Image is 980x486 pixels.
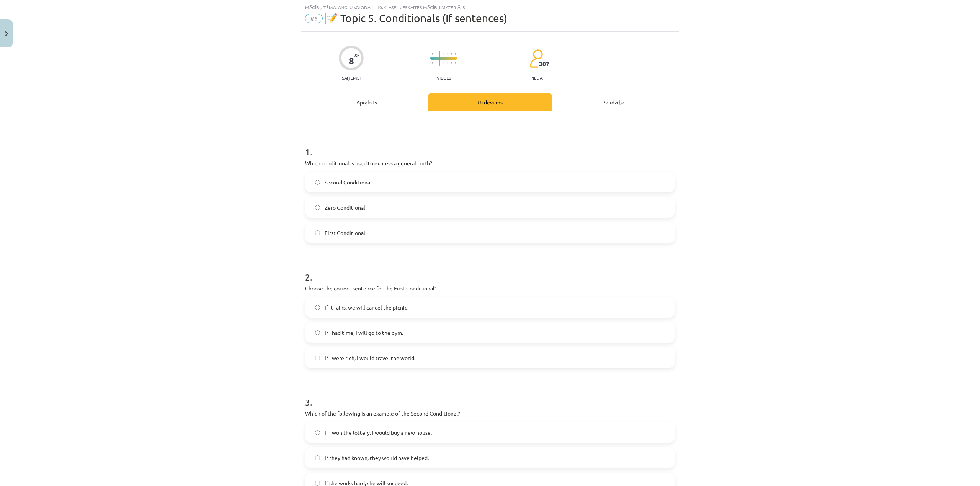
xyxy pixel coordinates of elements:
img: icon-short-line-57e1e144782c952c97e751825c79c345078a6d821885a25fce030b3d8c18986b.svg [451,53,452,55]
img: icon-short-line-57e1e144782c952c97e751825c79c345078a6d821885a25fce030b3d8c18986b.svg [451,62,452,64]
p: pilda [530,75,542,80]
img: icon-short-line-57e1e144782c952c97e751825c79c345078a6d821885a25fce030b3d8c18986b.svg [436,62,436,64]
div: Apraksts [305,93,428,111]
img: icon-short-line-57e1e144782c952c97e751825c79c345078a6d821885a25fce030b3d8c18986b.svg [447,62,448,64]
p: Which conditional is used to express a general truth? [305,159,675,167]
div: Palīdzība [552,93,675,111]
div: Mācību tēma: Angļu valoda i - 10.klase 1.ieskaites mācību materiāls [305,5,675,10]
img: students-c634bb4e5e11cddfef0936a35e636f08e4e9abd3cc4e673bd6f9a4125e45ecb1.svg [529,49,543,68]
span: If I were rich, I would travel the world. [325,354,415,362]
input: If I won the lottery, I would buy a new house. [315,430,320,435]
span: If they had known, they would have helped. [325,454,429,462]
img: icon-long-line-d9ea69661e0d244f92f715978eff75569469978d946b2353a9bb055b3ed8787d.svg [439,51,440,66]
input: If I were rich, I would travel the world. [315,356,320,360]
span: #6 [305,14,323,23]
img: icon-short-line-57e1e144782c952c97e751825c79c345078a6d821885a25fce030b3d8c18986b.svg [455,62,456,64]
p: Choose the correct sentence for the First Conditional: [305,284,675,292]
span: If I won the lottery, I would buy a new house. [325,429,432,437]
span: Second Conditional [325,178,372,186]
input: Zero Conditional [315,205,320,210]
p: Which of the following is an example of the Second Conditional? [305,409,675,418]
img: icon-short-line-57e1e144782c952c97e751825c79c345078a6d821885a25fce030b3d8c18986b.svg [432,62,433,64]
h1: 2 . [305,258,675,282]
p: Saņemsi [339,75,364,80]
input: If I had time, I will go to the gym. [315,330,320,335]
span: 307 [539,60,549,67]
input: If it rains, we will cancel the picnic. [315,305,320,310]
img: icon-short-line-57e1e144782c952c97e751825c79c345078a6d821885a25fce030b3d8c18986b.svg [443,53,444,55]
input: If she works hard, she will succeed. [315,481,320,486]
input: First Conditional [315,230,320,235]
img: icon-short-line-57e1e144782c952c97e751825c79c345078a6d821885a25fce030b3d8c18986b.svg [443,62,444,64]
p: Viegls [437,75,451,80]
div: Uzdevums [428,93,552,111]
img: icon-short-line-57e1e144782c952c97e751825c79c345078a6d821885a25fce030b3d8c18986b.svg [432,53,433,55]
span: If it rains, we will cancel the picnic. [325,303,408,311]
span: If I had time, I will go to the gym. [325,329,403,337]
div: 8 [349,55,354,66]
input: If they had known, they would have helped. [315,455,320,460]
span: First Conditional [325,229,365,237]
span: Zero Conditional [325,204,365,212]
img: icon-short-line-57e1e144782c952c97e751825c79c345078a6d821885a25fce030b3d8c18986b.svg [447,53,448,55]
img: icon-short-line-57e1e144782c952c97e751825c79c345078a6d821885a25fce030b3d8c18986b.svg [436,53,436,55]
span: XP [354,53,359,57]
img: icon-short-line-57e1e144782c952c97e751825c79c345078a6d821885a25fce030b3d8c18986b.svg [455,53,456,55]
h1: 1 . [305,133,675,157]
h1: 3 . [305,383,675,407]
img: icon-close-lesson-0947bae3869378f0d4975bcd49f059093ad1ed9edebbc8119c70593378902aed.svg [5,31,8,36]
span: 📝 Topic 5. Conditionals (If sentences) [325,12,507,24]
input: Second Conditional [315,180,320,185]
